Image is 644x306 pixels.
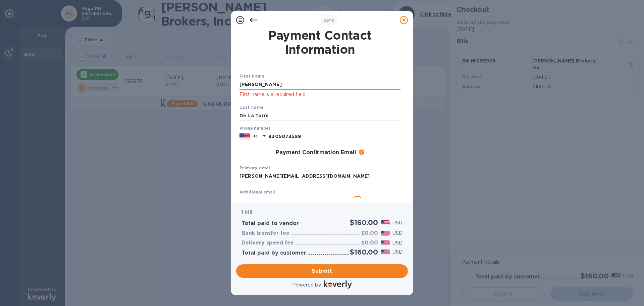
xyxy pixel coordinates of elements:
img: USD [381,250,390,254]
button: Submit [236,264,408,278]
p: USD [392,219,402,226]
label: Additional email [239,190,275,194]
input: Enter your first name [239,80,400,90]
h3: Bank transfer fee [241,230,289,236]
input: Enter your phone number [268,131,400,141]
h3: $0.00 [361,240,378,246]
h3: Payment Confirmation Email [276,149,356,156]
b: Last name [239,105,264,110]
u: Add to the list [364,198,400,203]
p: +1 [253,133,258,140]
p: USD [392,249,402,256]
p: Powered by [292,281,321,289]
label: Phone number [239,127,270,131]
p: First name is a required field [239,91,400,98]
input: Enter additional email [239,195,351,205]
h3: Total paid to vendor [241,220,299,227]
h2: $160.00 [350,248,378,256]
b: Primary email [239,165,272,170]
h1: Payment Contact Information [239,28,400,56]
span: Submit [241,267,402,275]
h3: Delivery speed fee [241,240,294,246]
p: USD [392,230,402,237]
img: Logo [324,280,352,289]
p: USD [392,239,402,247]
h3: $0.00 [361,230,378,236]
b: First name [239,74,265,79]
input: Enter your last name [239,111,400,121]
h2: $160.00 [350,218,378,227]
input: Enter your primary name [239,171,400,181]
b: 1 bill [241,209,252,215]
img: USD [381,241,390,245]
img: USD [381,231,390,235]
h3: Total paid by customer [241,250,306,256]
span: 3 [323,18,326,23]
b: of 3 [323,18,334,23]
img: USD [381,220,390,225]
img: US [239,133,250,140]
